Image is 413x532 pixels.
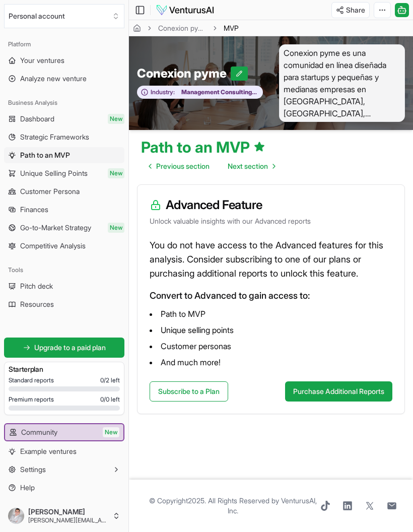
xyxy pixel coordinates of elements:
[4,480,124,496] a: Help
[9,376,54,384] span: Standard reports
[20,483,35,493] span: Help
[150,323,392,337] li: Unique selling points
[141,138,265,156] h1: Path to an MVP
[20,241,86,251] span: Competitive Analysis
[20,168,88,178] span: Unique Selling Points
[346,5,365,15] span: Share
[34,343,106,353] span: Upgrade to a paid plan
[108,114,124,124] span: New
[4,461,124,478] button: Settings
[4,71,124,87] a: Analyze new venture
[9,364,120,374] h3: Starter plan
[4,262,124,278] div: Tools
[150,216,392,226] p: Unlock valuable insights with our Advanced reports
[20,114,54,124] span: Dashboard
[175,88,257,96] span: Management Consulting Services
[4,4,124,28] button: Select an organization
[20,464,46,475] span: Settings
[224,23,239,33] span: MVP
[8,508,24,524] img: ACg8ocICZLNagnXT1TMNr2mBHesbP6zsdBOOtyHUiADvYGZj6wFJkdc=s96-c
[20,74,87,84] span: Analyze new venture
[4,238,124,254] a: Competitive Analysis
[137,86,263,99] button: Industry:Management Consulting Services
[20,223,91,233] span: Go-to-Market Strategy
[151,88,175,96] span: Industry:
[20,55,64,65] span: Your ventures
[150,339,392,353] li: Customer personas
[4,504,124,528] button: [PERSON_NAME][PERSON_NAME][EMAIL_ADDRESS][PERSON_NAME][DOMAIN_NAME]
[103,427,119,437] span: New
[108,223,124,233] span: New
[158,23,206,33] a: Conexion pyme
[4,443,124,459] a: Example ventures
[100,395,120,404] span: 0 / 0 left
[150,197,392,213] h3: Advanced Feature
[145,496,320,516] span: © Copyright 2025 . All Rights Reserved by .
[20,150,70,160] span: Path to an MVP
[4,278,124,294] a: Pitch deck
[4,36,124,52] div: Platform
[20,132,89,142] span: Strategic Frameworks
[137,65,231,82] span: Conexion pyme
[150,289,392,303] p: Convert to Advanced to gain access to:
[20,299,54,309] span: Resources
[285,381,392,402] button: Purchase Additional Reports
[150,307,392,321] li: Path to MVP
[228,161,268,171] span: Next section
[100,376,120,384] span: 0 / 2 left
[279,44,405,122] span: Conexion pyme es una comunidad en línea diseñada para startups y pequeñas y medianas empresas en ...
[20,281,53,291] span: Pitch deck
[4,202,124,218] a: Finances
[4,129,124,145] a: Strategic Frameworks
[4,338,124,358] a: Upgrade to a paid plan
[4,296,124,312] a: Resources
[141,156,218,176] a: Go to previous page
[28,516,108,524] span: [PERSON_NAME][EMAIL_ADDRESS][PERSON_NAME][DOMAIN_NAME]
[4,52,124,69] a: Your ventures
[331,2,370,18] button: Share
[28,507,108,516] span: [PERSON_NAME]
[4,95,124,111] div: Business Analysis
[20,186,80,196] span: Customer Persona
[108,168,124,178] span: New
[150,355,392,369] li: And much more!
[4,147,124,163] a: Path to an MVP
[156,4,215,16] img: logo
[133,23,239,33] nav: breadcrumb
[4,220,124,236] a: Go-to-Market StrategyNew
[4,165,124,181] a: Unique Selling PointsNew
[20,446,77,456] span: Example ventures
[4,183,124,199] a: Customer Persona
[150,381,228,402] a: Subscribe to a Plan
[21,427,57,437] span: Community
[9,395,54,404] span: Premium reports
[4,111,124,127] a: DashboardNew
[220,156,283,176] a: Go to next page
[150,238,392,281] p: You do not have access to the Advanced features for this analysis. Consider subscribing to one of...
[5,424,123,440] a: CommunityNew
[20,205,48,215] span: Finances
[141,156,283,176] nav: pagination
[156,161,210,171] span: Previous section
